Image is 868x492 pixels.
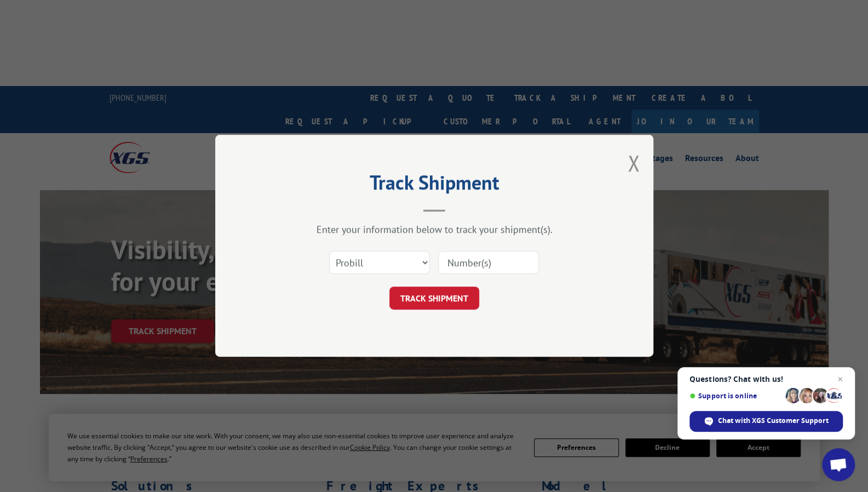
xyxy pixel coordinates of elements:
span: Close chat [833,373,847,386]
input: Number(s) [438,251,539,274]
span: Chat with XGS Customer Support [718,416,829,426]
div: Chat with XGS Customer Support [689,411,843,432]
h2: Track Shipment [270,175,599,196]
button: TRACK SHIPMENT [389,287,479,310]
span: Support is online [689,392,781,400]
button: Close modal [628,148,640,178]
div: Enter your information below to track your shipment(s). [270,224,599,236]
div: Open chat [822,448,855,481]
span: Questions? Chat with us! [689,375,843,384]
